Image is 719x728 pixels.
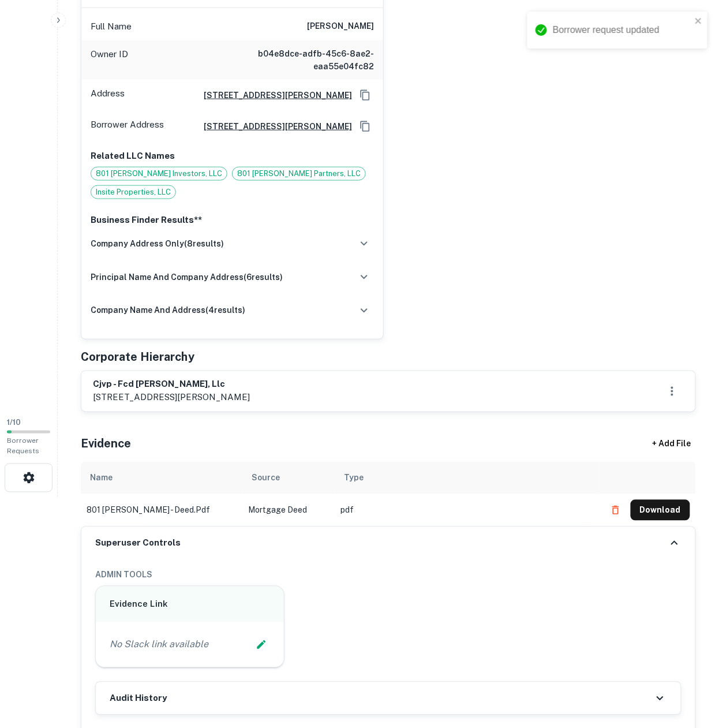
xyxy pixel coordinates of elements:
span: 801 [PERSON_NAME] Investors, LLC [91,168,227,180]
p: Related LLC Names [91,149,374,163]
p: Owner ID [91,47,128,73]
h6: cjvp - fcd [PERSON_NAME], llc [93,378,250,391]
p: [STREET_ADDRESS][PERSON_NAME] [93,391,250,405]
th: Type [335,462,600,494]
p: Address [91,87,125,104]
h5: Corporate Hierarchy [81,349,194,366]
h6: company address only ( 8 results) [91,237,224,250]
h6: principal name and company address ( 6 results) [91,271,283,283]
div: Type [344,471,364,485]
td: 801 [PERSON_NAME] - deed.pdf [81,494,242,527]
p: Business Finder Results** [91,213,374,227]
h6: Superuser Controls [95,537,181,550]
span: Borrower Requests [7,437,39,456]
h6: ADMIN TOOLS [95,569,681,581]
h6: [PERSON_NAME] [307,20,374,33]
a: [STREET_ADDRESS][PERSON_NAME] [194,120,352,133]
iframe: Chat Widget [661,636,719,691]
button: Copy Address [357,118,374,135]
span: Insite Properties, LLC [91,186,175,198]
div: scrollable content [81,462,696,527]
p: No Slack link available [110,638,208,652]
h6: Evidence Link [110,598,270,611]
button: Delete file [605,501,626,520]
div: Name [90,471,113,485]
p: Full Name [91,20,132,33]
td: pdf [335,494,600,527]
button: Download [631,500,690,521]
div: Borrower request updated [553,23,691,37]
a: [STREET_ADDRESS][PERSON_NAME] [194,89,352,102]
span: 1 / 10 [7,419,21,427]
h5: Evidence [81,435,131,453]
th: Source [242,462,335,494]
div: Source [252,471,280,485]
h6: Audit History [110,692,167,705]
p: Borrower Address [91,118,164,135]
button: Edit Slack Link [253,636,270,654]
td: Mortgage Deed [242,494,335,527]
h6: company name and address ( 4 results) [91,304,245,317]
th: Name [81,462,242,494]
h6: b04e8dce-adfb-45c6-8ae2-eaa55e04fc82 [235,47,374,73]
div: + Add File [631,434,712,455]
button: close [695,16,703,27]
span: 801 [PERSON_NAME] Partners, LLC [233,168,365,180]
button: Copy Address [357,87,374,104]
